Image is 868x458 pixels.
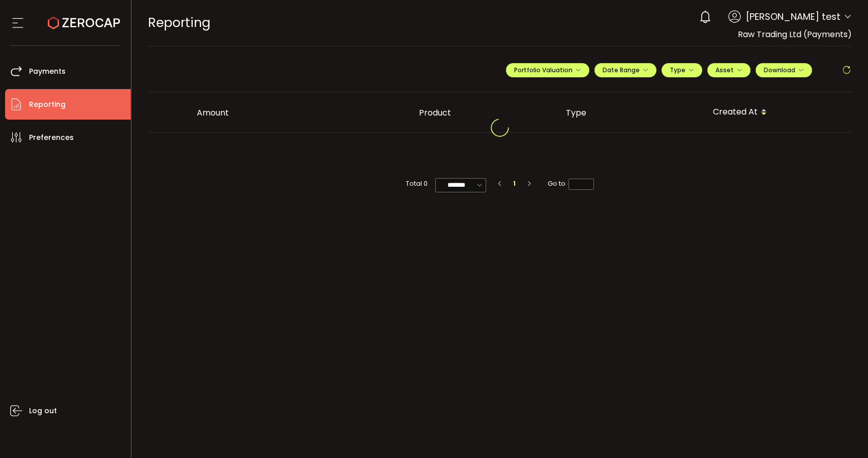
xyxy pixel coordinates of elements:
span: Raw Trading Ltd (Payments) [738,28,852,40]
li: 1 [509,178,520,189]
span: [PERSON_NAME] test [746,10,841,23]
span: Preferences [29,130,74,145]
button: Portfolio Valuation [506,63,589,77]
span: Portfolio Valuation [514,66,581,74]
button: Type [662,63,702,77]
button: Asset [707,63,751,77]
span: Reporting [29,97,66,112]
span: Download [764,66,804,74]
span: Date Range [603,66,648,74]
span: Total 0 [406,178,428,189]
span: Asset [715,66,734,74]
span: Go to [548,178,594,189]
button: Download [756,63,812,77]
span: Type [670,66,694,74]
span: Reporting [148,14,211,32]
span: Payments [29,64,66,79]
span: Log out [29,404,57,418]
button: Date Range [594,63,656,77]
